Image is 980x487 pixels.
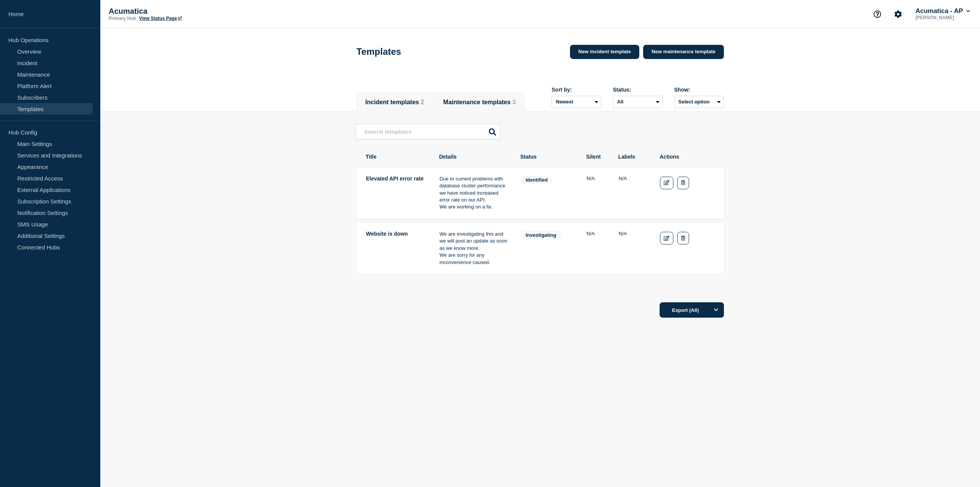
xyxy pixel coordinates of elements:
span: identified [521,175,553,184]
button: Options [709,302,724,318]
td: Details: We are investigating this and we will post an update as soon as we know more.<br> We are... [439,230,508,266]
td: Silent: N/A [586,230,606,266]
a: Edit [660,177,673,189]
select: Sort by [552,96,601,108]
td: Labels: global.none [618,230,647,266]
a: View Status Page [139,16,181,21]
button: Delete [677,232,689,244]
th: Title [365,153,426,160]
p: We are working on a fix. [439,203,508,210]
span: 2 [421,99,424,105]
button: Delete [677,177,689,189]
button: Support [869,6,885,22]
span: investigating [521,231,561,239]
th: Silent [586,153,606,160]
p: We are investigating this and we will post an update as soon as we know more. [439,231,508,252]
button: Acumatica - AP [914,7,972,15]
div: Status: [613,87,663,93]
th: Details [439,153,508,160]
button: Incident templates 2 [365,99,424,106]
td: Details: Due to current problems with database cluster performance we have noticed increased erro... [439,175,508,211]
a: New incident template [570,45,639,59]
th: Labels [618,153,647,160]
p: Due to current problems with database cluster performance we have noticed increased error rate on... [439,175,508,204]
select: Status [613,96,663,108]
td: Status: investigating [520,230,574,266]
th: Status [520,153,573,160]
a: Edit [660,232,673,244]
td: Silent: N/A [586,175,606,211]
input: Search templates [355,124,501,139]
td: Status: identified [520,175,574,211]
h1: Templates [356,46,401,57]
p: [PERSON_NAME] [914,15,972,20]
td: Title: Website is down [366,230,427,266]
p: We are sorry for any inconvenience caused. [439,252,508,266]
p: Primary Hub [109,16,136,21]
div: Sort by: [552,87,601,93]
a: New maintenance template [643,45,724,59]
td: Title: Elevated API error rate [366,175,427,211]
td: Labels: global.none [618,175,647,211]
span: 3 [512,99,516,105]
th: Actions [659,153,714,160]
button: Select option [674,96,724,108]
button: Export (All) [660,302,724,318]
div: Show: [674,87,724,93]
button: Maintenance templates 3 [443,99,516,106]
td: Actions: Edit Delete [660,230,715,266]
p: Acumatica [109,7,262,16]
button: Account settings [890,6,906,22]
td: Actions: Edit Delete [660,175,715,211]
